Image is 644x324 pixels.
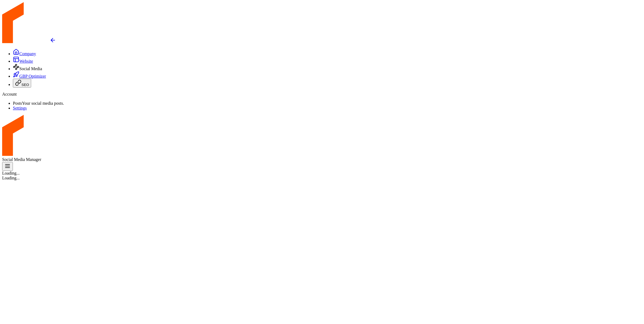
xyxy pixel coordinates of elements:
[21,83,29,87] span: SEO
[13,101,22,106] span: Posts
[13,79,31,88] button: SEO
[19,59,33,63] span: Website
[2,92,17,96] span: Account
[2,157,41,162] span: Social Media Manager
[22,101,64,106] span: Your social media posts.
[13,106,27,110] a: Settings
[2,2,50,43] img: Rebolt Logo
[13,59,33,63] a: Website
[2,171,642,176] div: Loading
[13,74,46,78] a: GBP Optimizer
[2,171,642,180] main: Main content area
[2,171,20,175] span: Loading...
[19,66,42,71] span: Social Media
[19,74,46,78] span: GBP Optimizer
[2,176,20,180] span: Loading...
[2,162,13,171] button: Open navigation menu
[19,51,36,56] span: Company
[2,40,56,44] a: Return to dashboard
[13,51,36,56] a: Company
[2,115,50,156] img: Rebolt Logo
